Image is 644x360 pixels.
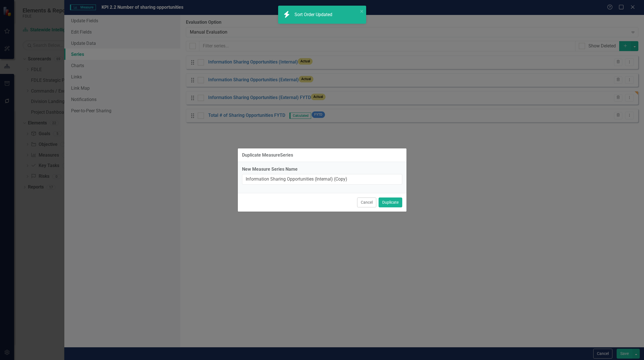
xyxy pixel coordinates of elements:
[242,166,402,173] label: New Measure Series Name
[242,174,402,185] input: Name
[357,197,376,207] button: Cancel
[294,12,334,18] div: Sort Order Updated
[379,197,402,207] button: Duplicate
[242,153,293,158] div: Duplicate MeasureSeries
[360,8,364,14] button: close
